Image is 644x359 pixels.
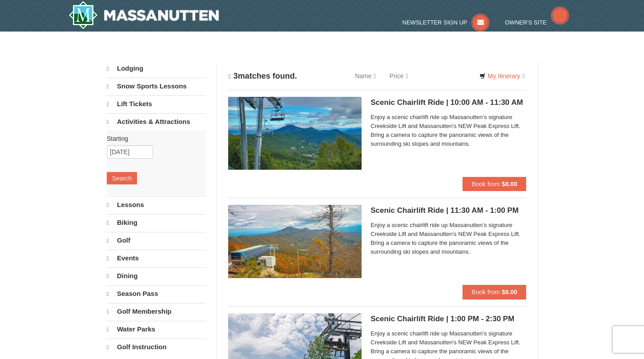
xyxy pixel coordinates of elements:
[107,339,206,355] a: Golf Instruction
[107,285,206,302] a: Season Pass
[471,180,500,187] span: Book from
[402,19,490,26] a: Newsletter Sign Up
[463,177,526,191] button: Book from $8.00
[474,69,531,83] a: My Itinerary
[107,250,206,267] a: Events
[370,315,526,323] h5: Scenic Chairlift Ride | 1:00 PM - 2:30 PM
[505,19,547,26] span: Owner's Site
[107,214,206,231] a: Biking
[505,19,569,26] a: Owner's Site
[107,232,206,249] a: Golf
[370,206,526,215] h5: Scenic Chairlift Ride | 11:30 AM - 1:00 PM
[370,221,526,256] span: Enjoy a scenic chairlift ride up Massanutten’s signature Creekside Lift and Massanutten's NEW Pea...
[228,97,362,170] img: 24896431-1-a2e2611b.jpg
[502,180,517,187] strong: $8.00
[402,19,467,26] span: Newsletter Sign Up
[107,196,206,213] a: Lessons
[107,321,206,338] a: Water Parks
[107,96,206,112] a: Lift Tickets
[370,113,526,148] span: Enjoy a scenic chairlift ride up Massanutten’s signature Creekside Lift and Massanutten's NEW Pea...
[348,67,382,85] a: Name
[502,288,517,295] strong: $8.00
[471,288,500,295] span: Book from
[370,98,526,107] h5: Scenic Chairlift Ride | 10:00 AM - 11:30 AM
[107,113,206,130] a: Activities & Attractions
[228,205,362,278] img: 24896431-13-a88f1aaf.jpg
[383,67,415,85] a: Price
[68,1,219,29] a: Massanutten Resort
[107,60,206,77] a: Lodging
[107,267,206,284] a: Dining
[463,285,526,299] button: Book from $8.00
[107,134,199,143] label: Starting
[68,1,219,29] img: Massanutten Resort Logo
[107,78,206,95] a: Snow Sports Lessons
[107,172,137,184] button: Search
[107,303,206,320] a: Golf Membership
